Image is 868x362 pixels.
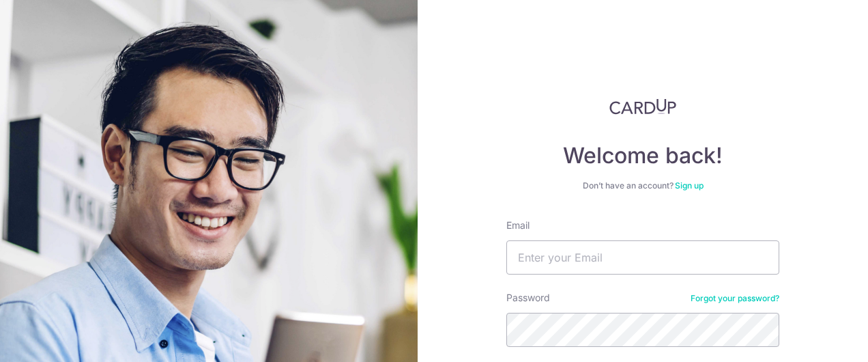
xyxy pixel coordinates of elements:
img: CardUp Logo [609,98,676,115]
div: Don’t have an account? [506,180,779,191]
a: Forgot your password? [691,293,779,304]
input: Enter your Email [506,240,779,275]
label: Email [506,219,530,232]
label: Password [506,291,550,305]
a: Sign up [675,180,704,191]
h4: Welcome back! [506,142,779,169]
